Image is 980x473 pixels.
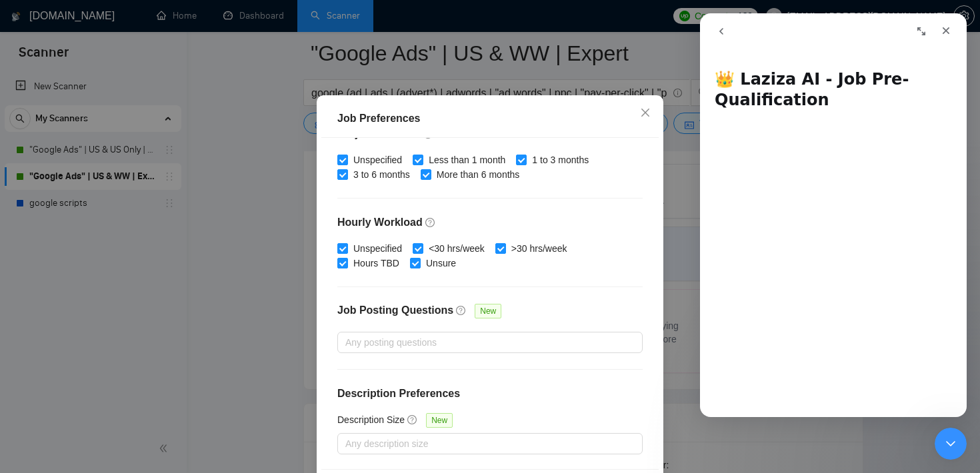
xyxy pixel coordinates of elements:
[348,256,405,270] span: Hours TBD
[431,167,525,182] span: More than 6 months
[337,412,405,427] h5: Description Size
[337,111,643,127] div: Job Preferences
[640,107,651,118] span: close
[337,386,643,402] h4: Description Preferences
[425,217,436,228] span: question-circle
[423,153,511,167] span: Less than 1 month
[348,153,407,167] span: Unspecified
[506,241,573,256] span: >30 hrs/week
[426,413,453,428] span: New
[700,13,967,417] iframe: Intercom live chat
[348,167,415,182] span: 3 to 6 months
[337,215,643,231] h4: Hourly Workload
[421,256,461,270] span: Unsure
[627,95,663,131] button: Close
[407,414,418,425] span: question-circle
[423,241,490,256] span: <30 hrs/week
[527,153,594,167] span: 1 to 3 months
[475,304,501,318] span: New
[337,302,453,318] h4: Job Posting Questions
[348,241,407,256] span: Unspecified
[456,305,467,316] span: question-circle
[935,428,967,460] iframe: Intercom live chat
